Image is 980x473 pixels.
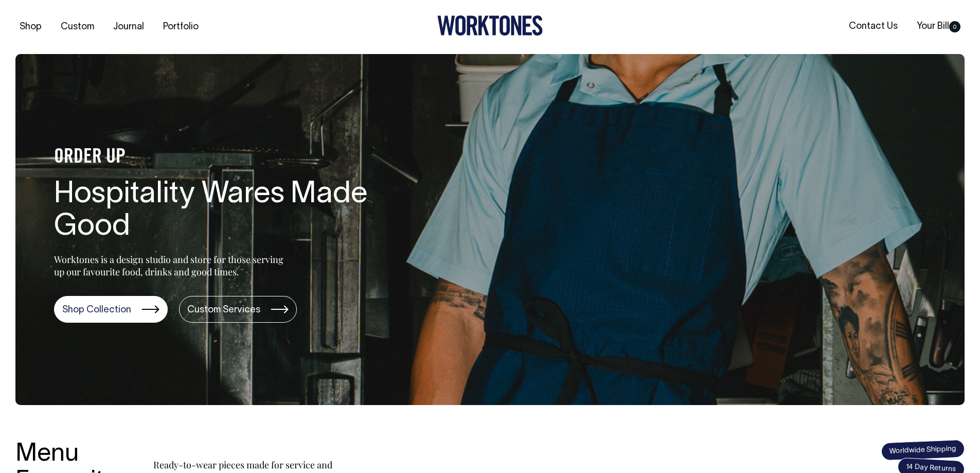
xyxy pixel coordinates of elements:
h4: ORDER UP [54,147,383,168]
a: Custom [57,19,98,36]
a: Shop [15,19,46,36]
span: 0 [949,21,960,32]
a: Contact Us [845,18,902,35]
p: Worktones is a design studio and store for those serving up our favourite food, drinks and good t... [54,253,288,278]
span: Worldwide Shipping [881,439,965,461]
a: Portfolio [159,19,203,36]
a: Shop Collection [54,296,168,323]
h1: Hospitality Wares Made Good [54,179,383,244]
a: Your Bill0 [913,18,965,35]
a: Journal [109,19,148,36]
a: Custom Services [179,296,297,323]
